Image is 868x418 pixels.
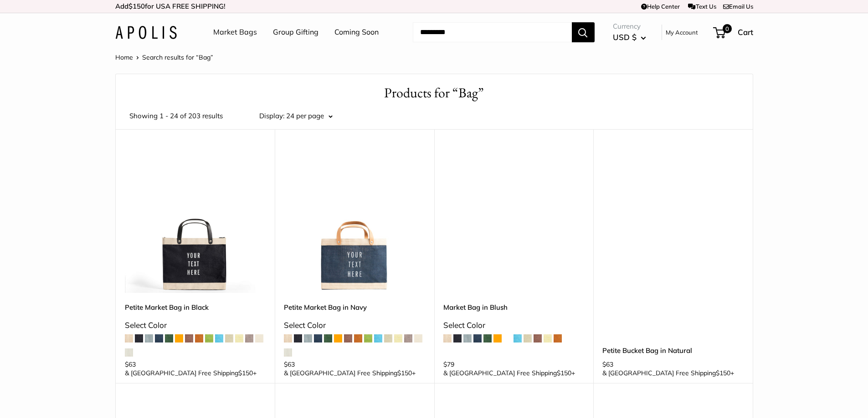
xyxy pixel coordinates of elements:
img: description_Make it yours with custom text. [284,152,425,293]
div: Select Color [443,318,585,332]
span: & [GEOGRAPHIC_DATA] Free Shipping + [602,370,734,376]
a: Email Us [723,3,753,10]
a: description_Make it yours with custom text.Petite Market Bag in Navy [284,152,425,293]
span: $150 [557,369,571,377]
a: Home [115,53,133,61]
button: Search [572,22,595,42]
a: Group Gifting [273,25,318,39]
button: 24 per page [286,110,333,122]
a: description_Our first Blush Market BagMarket Bag in Blush [443,152,585,293]
span: $63 [602,360,613,368]
button: USD $ [613,30,646,45]
a: description_Make it yours with custom printed text.Petite Market Bag in Black [125,152,266,293]
input: Search... [413,22,572,42]
span: & [GEOGRAPHIC_DATA] Free Shipping + [125,370,257,376]
a: Text Us [688,3,716,10]
nav: Breadcrumb [115,51,213,63]
span: 24 per page [286,111,324,120]
div: Select Color [125,318,266,332]
span: $63 [125,360,136,368]
span: Showing 1 - 24 of 203 results [129,110,223,122]
a: Petite Market Bag in Navy [284,302,425,312]
a: Market Bag in Blush [443,302,585,312]
a: My Account [666,27,698,38]
span: 0 [722,24,731,33]
a: Petite Bucket Bag in Natural [602,345,744,356]
div: Select Color [284,318,425,332]
span: & [GEOGRAPHIC_DATA] Free Shipping + [284,370,416,376]
h1: Products for “Bag” [129,83,739,103]
a: Market Bags [213,25,257,39]
span: USD $ [613,32,637,42]
img: description_Make it yours with custom printed text. [125,152,266,293]
a: Petite Bucket Bag in NaturalPetite Bucket Bag in Natural [602,152,744,293]
span: & [GEOGRAPHIC_DATA] Free Shipping + [443,370,575,376]
a: Petite Market Bag in Black [125,302,266,312]
span: $150 [128,2,145,10]
span: $150 [716,369,730,377]
span: Cart [738,27,753,37]
a: Help Center [641,3,680,10]
span: $79 [443,360,454,368]
span: Search results for “Bag” [142,53,213,61]
a: Coming Soon [334,25,379,39]
span: $150 [397,369,412,377]
a: 0 Cart [714,25,753,40]
span: Currency [613,20,646,33]
span: $150 [238,369,253,377]
span: $63 [284,360,295,368]
img: Apolis [115,26,177,39]
label: Display: [259,110,284,122]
